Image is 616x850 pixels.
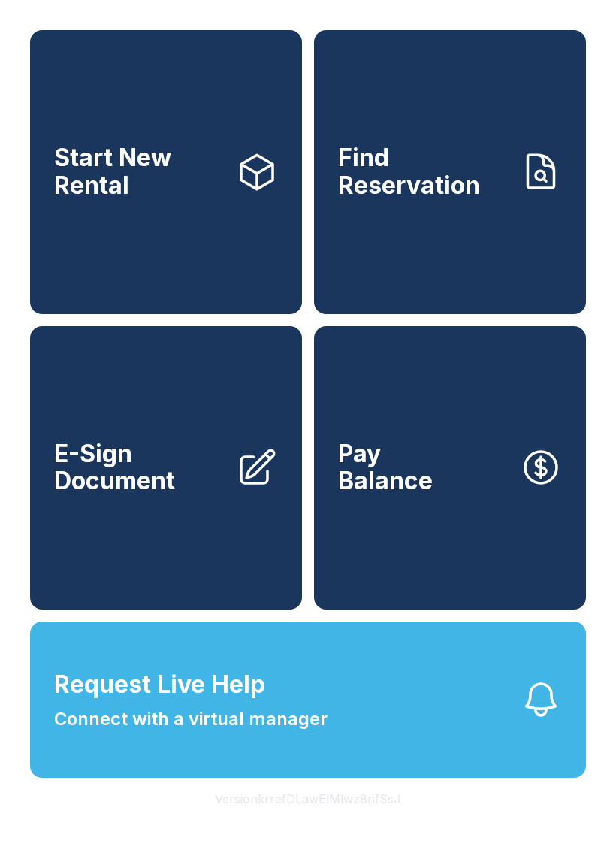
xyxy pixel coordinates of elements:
button: Request Live HelpConnect with a virtual manager [30,622,586,778]
span: Start New Rental [54,144,224,199]
span: Request Live Help [54,667,265,703]
button: VersionkrrefDLawElMlwz8nfSsJ [203,778,413,820]
span: E-Sign Document [54,440,224,495]
span: Connect with a virtual manager [54,706,328,733]
a: Start New Rental [30,30,302,314]
button: PayBalance [314,326,586,610]
span: Find Reservation [338,144,508,199]
a: E-Sign Document [30,326,302,610]
a: Find Reservation [314,30,586,314]
span: Pay Balance [338,440,433,495]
